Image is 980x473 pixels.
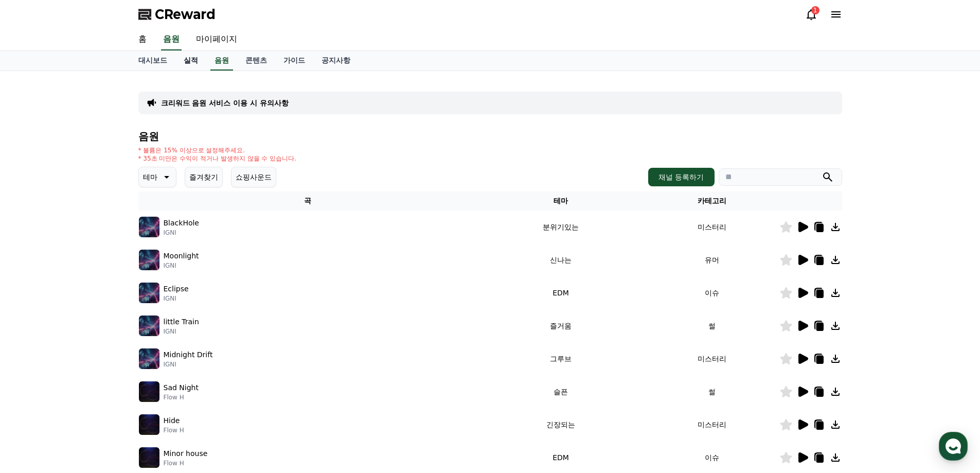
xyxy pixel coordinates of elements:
[164,448,208,459] p: Minor house
[210,51,233,71] a: 음원
[138,146,297,154] p: * 볼륨은 15% 이상으로 설정해주세요.
[139,348,159,369] img: music
[477,211,644,243] td: 분위기있는
[164,349,213,360] p: Midnight Drift
[275,51,313,71] a: 가이드
[159,342,171,350] span: 설정
[313,51,359,71] a: 공지사항
[645,191,779,211] th: 카테고리
[645,342,779,375] td: 미스터리
[138,167,176,187] button: 테마
[139,316,159,336] img: music
[164,218,199,229] p: BlackHole
[68,326,133,352] a: 대화
[164,251,199,261] p: Moonlight
[164,360,213,369] p: IGNI
[139,283,159,303] img: music
[477,243,644,276] td: 신나는
[477,408,644,441] td: 긴장되는
[164,294,189,303] p: IGNI
[477,375,644,408] td: 슬픈
[133,326,198,352] a: 설정
[164,382,199,393] p: Sad Night
[645,375,779,408] td: 썰
[3,326,68,352] a: 홈
[164,284,189,294] p: Eclipse
[645,309,779,342] td: 썰
[94,342,106,351] span: 대화
[477,309,644,342] td: 즐거움
[645,211,779,243] td: 미스터리
[130,29,155,50] a: 홈
[130,51,175,71] a: 대시보드
[139,447,159,468] img: music
[155,6,216,23] span: CReward
[139,414,159,435] img: music
[175,51,206,71] a: 실적
[185,167,223,187] button: 즐겨찾기
[138,154,297,163] p: * 35초 미만은 수익이 적거나 발생하지 않을 수 있습니다.
[648,168,714,186] button: 채널 등록하기
[161,29,182,50] a: 음원
[161,98,289,108] a: 크리워드 음원 서비스 이용 시 유의사항
[164,415,180,426] p: Hide
[138,6,216,23] a: CReward
[164,393,199,401] p: Flow H
[164,459,208,467] p: Flow H
[139,381,159,402] img: music
[477,191,644,211] th: 테마
[138,191,477,211] th: 곡
[477,276,644,309] td: EDM
[164,317,199,327] p: little Train
[645,243,779,276] td: 유머
[143,170,157,184] p: 테마
[237,51,275,71] a: 콘텐츠
[805,8,817,21] a: 1
[164,426,184,434] p: Flow H
[164,327,199,336] p: IGNI
[139,250,159,270] img: music
[477,342,644,375] td: 그루브
[188,29,245,50] a: 마이페이지
[231,167,276,187] button: 쇼핑사운드
[139,217,159,237] img: music
[32,342,39,350] span: 홈
[811,6,819,14] div: 1
[645,408,779,441] td: 미스터리
[164,261,199,270] p: IGNI
[645,276,779,309] td: 이슈
[138,131,842,142] h4: 음원
[164,229,199,237] p: IGNI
